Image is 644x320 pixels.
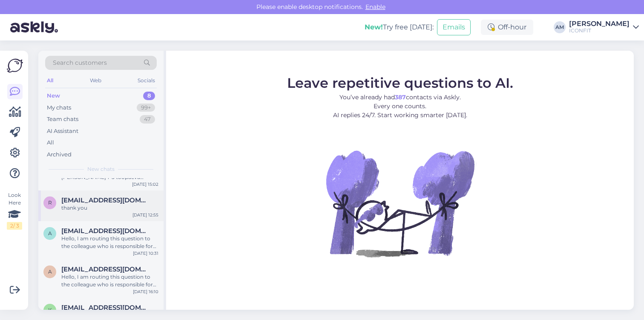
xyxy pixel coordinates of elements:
[323,127,477,280] img: No Chat active
[569,27,630,34] div: ICONFIT
[133,250,158,257] div: [DATE] 10:31
[132,181,158,187] div: [DATE] 15:02
[395,93,406,101] b: 387
[47,138,54,147] div: All
[437,19,471,35] button: Emails
[132,212,158,218] div: [DATE] 12:55
[61,265,150,273] span: ausra.zdaneviciene@gmail.com
[48,307,52,313] span: k
[47,92,60,100] div: New
[61,204,158,212] div: thank you
[365,23,383,31] b: New!
[136,75,157,86] div: Socials
[481,20,533,35] div: Off-hour
[569,20,630,27] div: [PERSON_NAME]
[61,235,158,250] div: Hello, I am routing this question to the colleague who is responsible for this topic. The reply m...
[363,3,388,11] span: Enable
[48,268,52,275] span: a
[87,165,115,173] span: New chats
[140,115,155,124] div: 47
[48,199,52,206] span: r
[61,273,158,288] div: Hello, I am routing this question to the colleague who is responsible for this topic. The reply m...
[53,58,107,67] span: Search customers
[88,75,103,86] div: Web
[47,150,72,159] div: Archived
[7,58,23,74] img: Askly Logo
[287,93,513,120] p: You’ve already had contacts via Askly. Every one counts. AI replies 24/7. Start working smarter [...
[45,75,55,86] div: All
[554,21,566,33] div: AM
[48,230,52,236] span: a
[137,104,155,112] div: 99+
[47,104,71,112] div: My chats
[61,196,150,204] span: romansmaliks@gmail.com
[133,288,158,295] div: [DATE] 16:10
[47,115,78,124] div: Team chats
[287,75,513,91] span: Leave repetitive questions to AI.
[7,191,22,230] div: Look Here
[7,222,22,230] div: 2 / 3
[143,92,155,100] div: 8
[47,127,78,135] div: AI Assistant
[365,22,434,32] div: Try free [DATE]:
[61,304,150,311] span: karimmaxim2@gmail.com
[569,20,639,34] a: [PERSON_NAME]ICONFIT
[61,227,150,235] span: annuraid@hotmail.com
